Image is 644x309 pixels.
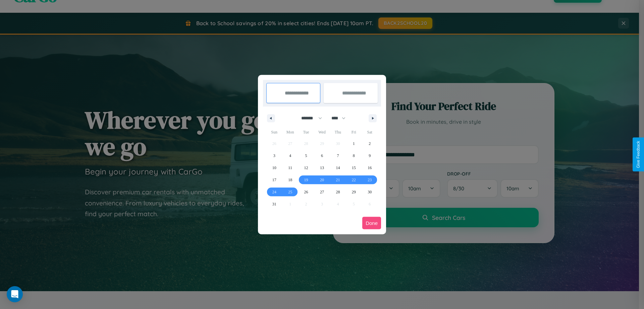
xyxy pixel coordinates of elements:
[362,186,378,198] button: 30
[266,127,282,138] span: Sun
[353,150,355,162] span: 8
[362,217,381,229] button: Done
[368,186,372,198] span: 30
[636,141,641,168] div: Give Feedback
[273,150,275,162] span: 3
[272,174,276,186] span: 17
[314,150,330,162] button: 6
[353,138,355,150] span: 1
[330,162,346,174] button: 14
[362,150,378,162] button: 9
[320,174,324,186] span: 20
[272,162,276,174] span: 10
[272,186,276,198] span: 24
[337,150,339,162] span: 7
[314,127,330,138] span: Wed
[7,286,23,302] div: Open Intercom Messenger
[282,174,298,186] button: 18
[282,127,298,138] span: Mon
[282,186,298,198] button: 25
[282,162,298,174] button: 11
[346,186,362,198] button: 29
[362,138,378,150] button: 2
[362,174,378,186] button: 23
[304,186,308,198] span: 26
[330,174,346,186] button: 21
[298,174,314,186] button: 19
[304,174,308,186] span: 19
[272,198,276,210] span: 31
[266,174,282,186] button: 17
[320,162,324,174] span: 13
[320,186,324,198] span: 27
[266,150,282,162] button: 3
[298,162,314,174] button: 12
[288,162,292,174] span: 11
[346,127,362,138] span: Fri
[304,162,308,174] span: 12
[352,162,356,174] span: 15
[346,162,362,174] button: 15
[305,150,307,162] span: 5
[298,150,314,162] button: 5
[289,150,291,162] span: 4
[266,198,282,210] button: 31
[368,174,372,186] span: 23
[346,174,362,186] button: 22
[336,174,340,186] span: 21
[330,127,346,138] span: Thu
[314,174,330,186] button: 20
[330,186,346,198] button: 28
[314,186,330,198] button: 27
[298,127,314,138] span: Tue
[336,162,340,174] span: 14
[362,162,378,174] button: 16
[330,150,346,162] button: 7
[314,162,330,174] button: 13
[266,186,282,198] button: 24
[346,150,362,162] button: 8
[266,162,282,174] button: 10
[288,174,292,186] span: 18
[336,186,340,198] span: 28
[369,138,371,150] span: 2
[352,186,356,198] span: 29
[346,138,362,150] button: 1
[369,150,371,162] span: 9
[321,150,323,162] span: 6
[282,150,298,162] button: 4
[288,186,292,198] span: 25
[298,186,314,198] button: 26
[352,174,356,186] span: 22
[362,127,378,138] span: Sat
[368,162,372,174] span: 16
